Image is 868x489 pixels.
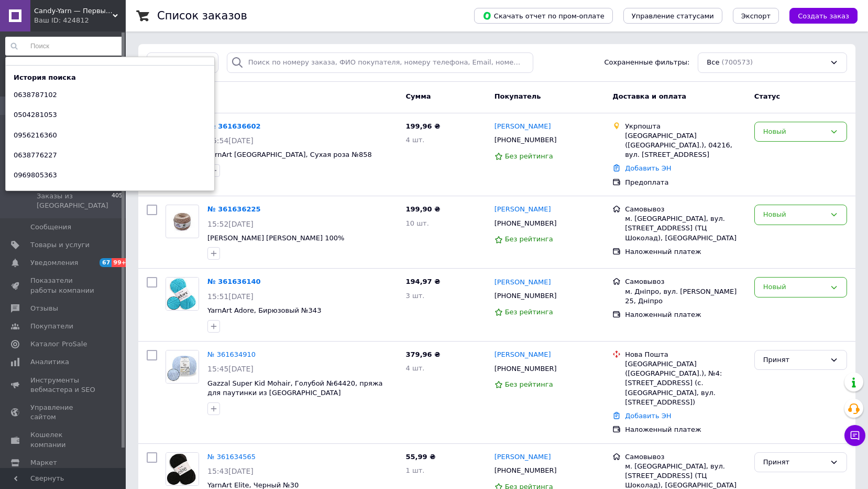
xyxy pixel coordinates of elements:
span: Доставка и оплата [612,92,686,100]
div: Ваш ID: 424812 [34,16,126,25]
div: 0956216360 [6,128,65,143]
span: 15:54[DATE] [207,136,254,145]
button: Создать заказ [789,8,858,24]
a: Добавить ЭН [625,164,671,172]
div: Принят [763,457,826,468]
div: м. [GEOGRAPHIC_DATA], вул. [STREET_ADDRESS] (ТЦ Шоколад), [GEOGRAPHIC_DATA] [625,214,746,243]
span: Без рейтинга [505,380,553,388]
span: Маркет [30,458,57,467]
span: Каталог ProSale [30,339,87,349]
span: 1 шт. [406,466,425,474]
span: Экспорт [741,12,771,20]
div: История поиска [6,73,84,82]
span: Покупатель [495,92,541,100]
div: Нова Пошта [625,350,746,359]
span: [PERSON_NAME] [PERSON_NAME] 100% [207,234,344,242]
h1: Список заказов [157,9,247,22]
span: 67 [100,258,112,267]
a: Создать заказ [779,12,858,19]
span: Без рейтинга [505,308,553,316]
span: Уведомления [30,258,78,268]
span: Без рейтинга [505,235,553,243]
span: [PHONE_NUMBER] [495,292,557,300]
div: Новый [763,209,826,220]
span: 15:52[DATE] [207,220,254,228]
span: Candy-Yarn — Первый дискаунтер пряжи [34,6,113,16]
span: Заказы из [GEOGRAPHIC_DATA] [37,192,112,210]
a: [PERSON_NAME] [495,452,551,462]
span: Товары и услуги [30,240,90,250]
a: № 361636140 [207,278,261,285]
a: № 361634910 [207,350,256,358]
button: Управление статусами [623,8,722,24]
div: Принят [763,355,826,366]
div: Самовывоз [625,205,746,214]
div: 0638787102 [6,88,65,102]
div: Наложенный платеж [625,247,746,257]
span: [PHONE_NUMBER] [495,219,557,227]
span: 3 шт. [406,292,425,300]
span: Все [707,58,719,68]
a: Фото товару [166,277,199,311]
div: Самовывоз [625,277,746,286]
input: Поиск [5,37,124,56]
img: Фото товару [166,453,199,485]
span: 99+ [112,258,129,267]
div: Наложенный платеж [625,425,746,434]
span: Аналитика [30,357,69,367]
div: Самовывоз [625,452,746,462]
span: Показатели работы компании [30,276,97,295]
span: Сумма [406,92,431,100]
span: [PHONE_NUMBER] [495,466,557,474]
span: 405 [112,192,123,210]
a: Gazzal Super Kid Mohair, Голубой №64420, пряжа для паутинки из [GEOGRAPHIC_DATA] [207,379,383,397]
span: [PHONE_NUMBER] [495,365,557,373]
span: 379,96 ₴ [406,350,441,358]
a: Фото товару [166,205,199,238]
img: Фото товару [166,278,199,310]
span: 4 шт. [406,136,425,144]
span: Управление статусами [632,12,714,20]
img: Фото товару [166,350,199,383]
div: 0969805363 [6,168,65,183]
span: Инструменты вебмастера и SEO [30,376,97,395]
div: Наложенный платеж [625,310,746,320]
span: 10 шт. [406,219,429,227]
div: Предоплата [625,178,746,187]
a: [PERSON_NAME] [495,122,551,132]
span: Покупатели [30,322,73,331]
span: Статус [754,92,781,100]
div: 0638776227 [6,148,65,163]
a: Фото товару [166,350,199,384]
div: [GEOGRAPHIC_DATA] ([GEOGRAPHIC_DATA].), №4: [STREET_ADDRESS] (с.[GEOGRAPHIC_DATA], вул. [STREET_A... [625,359,746,407]
button: Скачать отчет по пром-оплате [474,8,613,24]
a: [PERSON_NAME] [495,205,551,215]
span: 4 шт. [406,364,425,372]
a: YarnArt Elite, Черный №30 [207,481,299,489]
input: Поиск по номеру заказа, ФИО покупателя, номеру телефона, Email, номеру накладной [227,52,533,73]
span: 55,99 ₴ [406,453,436,461]
img: Фото товару [166,209,199,233]
a: Фото товару [166,452,199,486]
span: 194,97 ₴ [406,278,441,285]
a: YarnArt Adore, Бирюзовый №343 [207,306,321,314]
span: 15:45[DATE] [207,365,254,373]
a: Добавить ЭН [625,412,671,420]
span: 15:51[DATE] [207,292,254,301]
a: YarnArt [GEOGRAPHIC_DATA], Сухая роза №858 [207,151,372,158]
span: Скачать отчет по пром-оплате [482,11,605,20]
span: 199,90 ₴ [406,205,441,213]
span: Кошелек компании [30,430,97,449]
span: Управление сайтом [30,403,97,422]
a: № 361634565 [207,453,256,461]
div: 0504281053 [6,108,65,122]
a: [PERSON_NAME] [495,278,551,288]
a: № 361636225 [207,205,261,213]
a: № 361636602 [207,122,261,130]
div: Новый [763,126,826,137]
button: Экспорт [733,8,779,24]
